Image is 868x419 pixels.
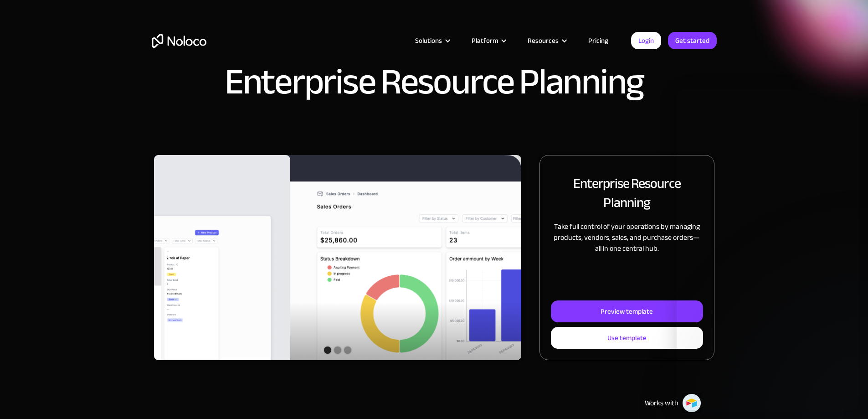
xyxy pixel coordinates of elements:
div: carousel [154,155,522,360]
div: next slide [485,155,521,360]
div: Solutions [404,35,460,47]
div: 1 of 3 [154,155,522,360]
div: Platform [460,35,516,47]
h1: Enterprise Resource Planning [225,64,643,100]
div: Resources [528,35,559,47]
div: Show slide 3 of 3 [344,347,351,354]
div: Show slide 1 of 3 [324,347,331,354]
a: Use template [551,327,703,349]
h2: Enterprise Resource Planning [551,174,703,212]
div: Show slide 2 of 3 [334,347,341,354]
a: Login [631,32,661,49]
div: Use template [607,332,647,344]
p: Take full control of your operations by managing products, vendors, sales, and purchase orders—al... [551,221,703,254]
a: Pricing [577,35,620,47]
iframe: Intercom live chat [677,89,859,410]
div: Solutions [415,35,442,47]
a: Get started [668,32,717,49]
a: Preview template [551,300,703,322]
div: Preview template [601,305,653,317]
div: Resources [516,35,577,47]
div: previous slide [154,155,190,360]
div: Works with [645,398,678,409]
a: home [152,34,206,48]
div: Platform [472,35,498,47]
